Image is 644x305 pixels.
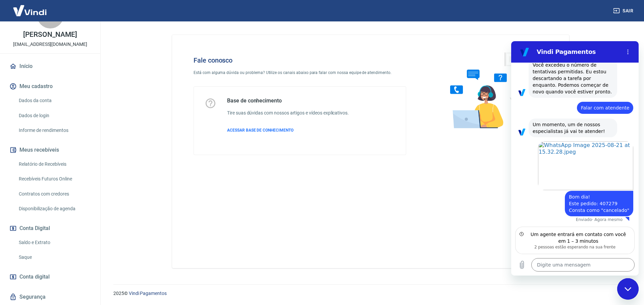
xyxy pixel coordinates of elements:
button: Meu cadastro [8,79,92,94]
span: ACESSAR BASE DE CONHECIMENTO [227,128,293,133]
a: Contratos com credores [16,187,92,201]
button: Conta Digital [8,221,92,236]
a: Saldo e Extrato [16,236,92,249]
iframe: Botão para abrir a janela de mensagens, conversa em andamento [617,278,639,300]
a: Início [8,59,92,74]
a: Vindi Pagamentos [129,291,167,296]
h5: Base de conhecimento [227,97,349,104]
a: Relatório de Recebíveis [16,157,92,171]
a: Disponibilização de agenda [16,202,92,216]
a: Saque [16,250,92,264]
a: Conta digital [8,270,92,284]
a: ACESSAR BASE DE CONHECIMENTO [227,127,349,133]
img: Vindi [8,0,52,21]
button: Sair [612,5,636,17]
p: [PERSON_NAME] [23,31,77,38]
a: Informe de rendimentos [16,124,92,137]
a: Dados de login [16,109,92,123]
h4: Fale conosco [194,56,406,64]
a: Segurança [8,290,92,304]
h6: Tire suas dúvidas com nossos artigos e vídeos explicativos. [227,109,349,117]
img: Fale conosco [437,46,539,135]
button: Meus recebíveis [8,143,92,157]
span: Conta digital [19,272,50,282]
p: 2025 © [113,290,628,297]
a: Dados da conta [16,94,92,107]
p: [EMAIL_ADDRESS][DOMAIN_NAME] [13,41,87,48]
a: Recebíveis Futuros Online [16,172,92,186]
p: Está com alguma dúvida ou problema? Utilize os canais abaixo para falar com nossa equipe de atend... [194,70,406,76]
iframe: Janela de mensagens [511,41,639,276]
